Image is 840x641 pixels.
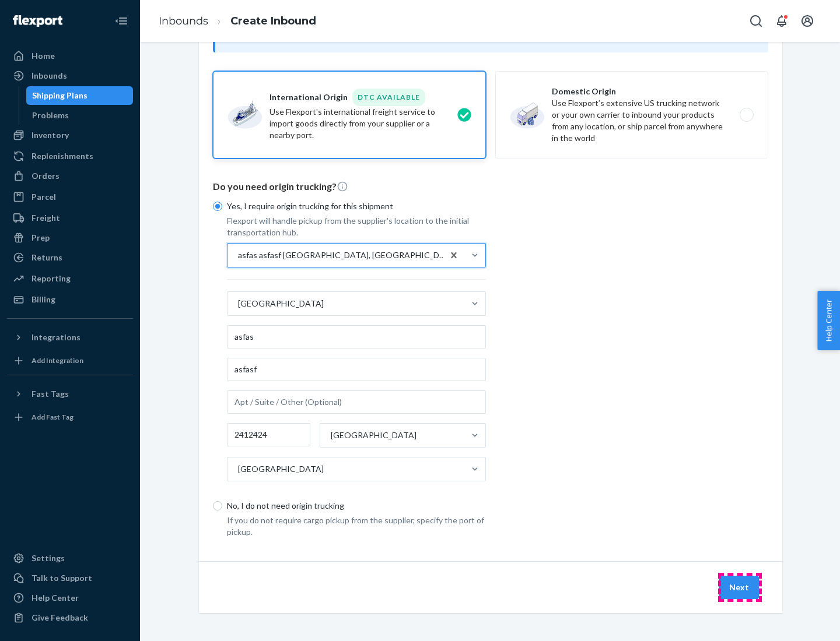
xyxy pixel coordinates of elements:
button: Open Search Box [744,9,768,33]
input: Facility Name [227,325,486,348]
img: Flexport logo [13,15,62,27]
a: Freight [7,209,133,227]
div: Integrations [32,332,80,343]
a: Add Integration [7,351,133,370]
p: If you do not require cargo pickup from the supplier, specify the port of pickup. [227,515,486,538]
a: Create Inbound [230,15,316,27]
a: Help Center [7,589,133,607]
div: [GEOGRAPHIC_DATA] [238,298,324,309]
input: Yes, I require origin trucking for this shipment [213,202,222,211]
a: Replenishments [7,147,133,165]
a: Settings [7,549,133,568]
button: Give Feedback [7,608,133,627]
div: Prep [32,232,50,244]
button: Close Navigation [110,9,133,33]
div: Inventory [32,129,69,141]
span: Inbounding with your own carrier? [248,32,505,42]
input: No, I do not need origin trucking [213,501,222,510]
input: [GEOGRAPHIC_DATA] [237,298,238,309]
div: Inbounds [32,70,67,82]
a: Inbounds [159,15,208,27]
div: Parcel [32,191,56,203]
a: Talk to Support [7,569,133,587]
a: Inbounds [7,66,133,85]
div: Add Fast Tag [32,412,73,422]
p: No, I do not need origin trucking [227,500,486,512]
input: Postal Code [227,423,310,446]
div: Replenishments [32,150,93,162]
button: Integrations [7,328,133,347]
div: Add Integration [32,355,83,365]
a: Orders [7,167,133,185]
p: Flexport will handle pickup from the supplier's location to the initial transportation hub. [227,215,486,238]
div: [GEOGRAPHIC_DATA] [238,463,324,475]
div: Fast Tags [32,388,69,400]
button: Help Center [817,291,840,350]
button: Fast Tags [7,385,133,403]
input: Address [227,358,486,381]
div: Billing [32,294,55,305]
a: Prep [7,228,133,247]
input: [GEOGRAPHIC_DATA] [330,429,331,441]
p: Yes, I require origin trucking for this shipment [227,200,486,212]
input: Apt / Suite / Other (Optional) [227,390,486,414]
a: Reporting [7,269,133,288]
a: Returns [7,248,133,267]
button: Open account menu [796,9,819,33]
div: Give Feedback [32,612,88,624]
div: Help Center [32,592,79,604]
div: Returns [32,252,62,263]
div: Freight [32,212,60,224]
a: Problems [26,106,134,125]
div: [GEOGRAPHIC_DATA] [331,429,416,441]
p: Do you need origin trucking? [213,180,768,193]
a: Billing [7,290,133,309]
div: Home [32,50,55,62]
div: Problems [32,110,69,121]
a: Home [7,47,133,65]
div: Reporting [32,273,71,284]
a: Add Fast Tag [7,408,133,427]
div: Talk to Support [32,572,92,584]
button: Next [719,576,759,599]
a: Shipping Plans [26,86,134,105]
div: Shipping Plans [32,90,87,101]
div: Orders [32,170,60,182]
button: Open notifications [770,9,793,33]
div: Settings [32,552,65,564]
input: [GEOGRAPHIC_DATA] [237,463,238,475]
a: Inventory [7,126,133,145]
a: Parcel [7,188,133,206]
ol: breadcrumbs [149,4,325,38]
div: asfas asfasf [GEOGRAPHIC_DATA], [GEOGRAPHIC_DATA] 2412424 [238,249,449,261]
